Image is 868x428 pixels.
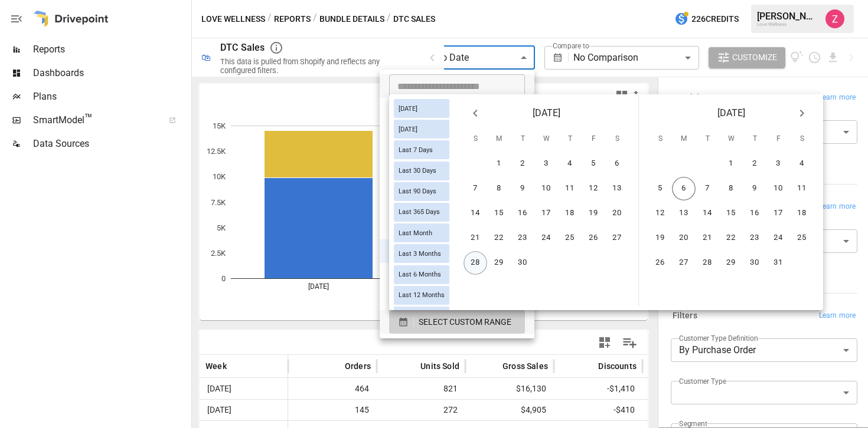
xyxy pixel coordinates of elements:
div: Last 365 Days [394,203,449,222]
button: 18 [558,202,582,225]
div: Last 7 Days [394,140,449,159]
span: [DATE] [394,105,422,113]
button: 26 [648,251,672,275]
button: 25 [558,226,582,250]
span: Last Month [394,229,437,237]
li: Last 7 Days [380,121,534,145]
span: [DATE] [394,126,422,133]
span: Tuesday [697,127,718,151]
button: 16 [743,202,766,225]
span: [DATE] [717,105,745,121]
button: 20 [605,202,629,225]
button: 14 [464,202,487,225]
div: Last Year [394,307,449,325]
button: 9 [511,177,534,200]
button: 11 [790,177,814,200]
div: Last Month [394,223,449,242]
button: 9 [743,177,766,200]
button: 19 [582,202,605,225]
button: Next month [790,101,814,125]
button: 25 [790,226,814,250]
button: 1 [719,152,743,176]
button: 6 [672,177,696,200]
li: Last Quarter [380,287,534,310]
button: 17 [534,202,558,225]
div: [DATE] [394,99,449,118]
span: Monday [673,127,694,151]
div: Last 30 Days [394,162,449,180]
button: 3 [534,152,558,176]
button: 7 [696,177,719,200]
button: 12 [648,202,672,225]
button: 23 [743,226,766,250]
li: Last 3 Months [380,169,534,192]
button: 2 [511,152,534,176]
button: 8 [719,177,743,200]
button: 14 [696,202,719,225]
button: 4 [790,152,814,176]
button: 15 [719,202,743,225]
button: 22 [719,226,743,250]
button: 12 [582,177,605,200]
span: [DATE] [533,105,560,121]
span: Saturday [606,127,628,151]
button: 4 [558,152,582,176]
button: 13 [672,202,696,225]
button: 11 [558,177,582,200]
button: 17 [766,202,790,225]
button: Previous month [464,101,487,125]
li: Month to Date [380,239,534,263]
span: Tuesday [512,127,533,151]
button: 24 [766,226,790,250]
button: 10 [534,177,558,200]
button: 19 [648,226,672,250]
button: 18 [790,202,814,225]
span: SELECT CUSTOM RANGE [419,315,511,330]
li: Last 6 Months [380,192,534,216]
span: Last 7 Days [394,146,438,154]
li: Last 30 Days [380,145,534,169]
button: 8 [487,177,511,200]
span: Last 12 Months [394,291,449,299]
button: 28 [696,251,719,275]
button: 13 [605,177,629,200]
button: 30 [743,251,766,275]
button: 27 [605,226,629,250]
button: 21 [464,226,487,250]
div: Last 6 Months [394,265,449,284]
button: 26 [582,226,605,250]
button: 27 [672,251,696,275]
span: Last 30 Days [394,167,441,175]
div: Last 12 Months [394,286,449,305]
span: Sunday [465,127,486,151]
button: 5 [648,177,672,200]
span: Last 90 Days [394,187,441,195]
span: Sunday [650,127,671,151]
span: Friday [583,127,604,151]
button: 30 [511,251,534,275]
li: [DATE] [380,98,534,121]
span: Saturday [791,127,812,151]
button: 3 [766,152,790,176]
button: 21 [696,226,719,250]
span: Wednesday [536,127,557,151]
button: 29 [487,251,511,275]
button: 7 [464,177,487,200]
span: Last 3 Months [394,250,446,258]
button: SELECT CUSTOM RANGE [389,310,525,334]
span: Thursday [744,127,765,151]
button: 22 [487,226,511,250]
button: 6 [605,152,629,176]
span: Monday [488,127,510,151]
div: [DATE] [394,120,449,139]
button: 16 [511,202,534,225]
button: 29 [719,251,743,275]
button: 20 [672,226,696,250]
button: 10 [766,177,790,200]
div: Last 90 Days [394,182,449,201]
span: Wednesday [720,127,742,151]
button: 1 [487,152,511,176]
button: 24 [534,226,558,250]
span: Thursday [559,127,580,151]
span: Friday [768,127,789,151]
